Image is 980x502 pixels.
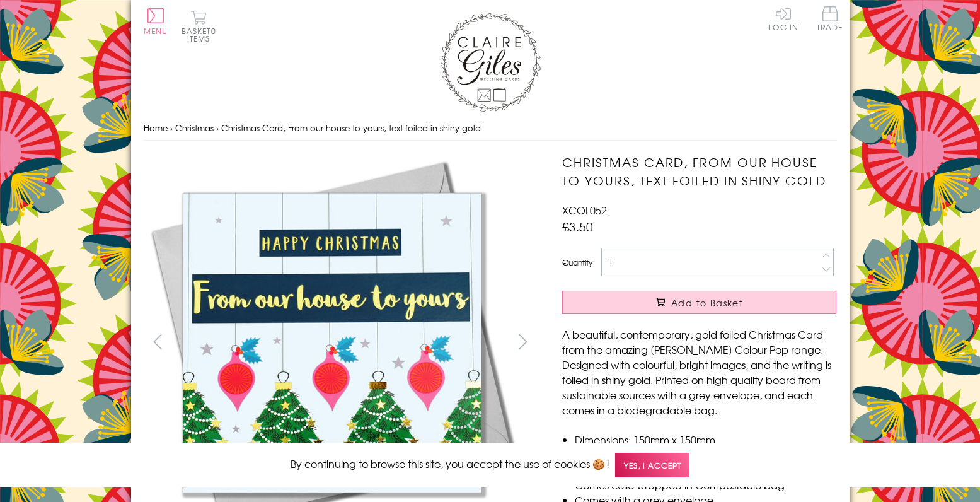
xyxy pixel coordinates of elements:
button: Menu [144,8,168,35]
button: Add to Basket [562,291,836,314]
nav: breadcrumbs [144,115,837,141]
li: Dimensions: 150mm x 150mm [575,432,836,447]
span: Yes, I accept [615,453,689,477]
span: 0 items [187,25,216,44]
span: › [216,122,219,134]
a: Log In [768,6,798,31]
span: XCOL052 [562,202,607,218]
span: Menu [144,25,168,37]
p: A beautiful, contemporary, gold foiled Christmas Card from the amazing [PERSON_NAME] Colour Pop r... [562,327,836,417]
span: › [170,122,173,134]
label: Quantity [562,257,592,268]
button: prev [144,327,172,356]
span: Christmas Card, From our house to yours, text foiled in shiny gold [221,122,481,134]
h1: Christmas Card, From our house to yours, text foiled in shiny gold [562,153,836,190]
span: Add to Basket [671,296,743,309]
span: £3.50 [562,218,593,235]
a: Christmas [175,122,214,134]
button: next [509,327,537,356]
img: Claire Giles Greetings Cards [440,13,541,112]
a: Home [144,122,168,134]
button: Basket0 items [182,10,216,42]
a: Trade [817,6,843,33]
span: Trade [817,6,843,31]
